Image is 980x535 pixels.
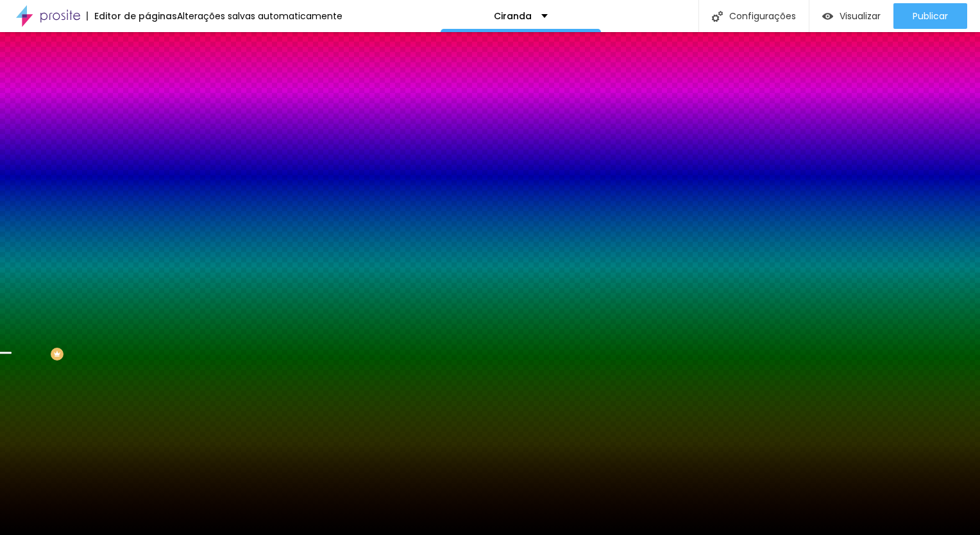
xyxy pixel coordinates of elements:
span: Publicar [913,11,948,21]
button: Visualizar [809,3,893,29]
div: Editor de páginas [87,12,177,21]
button: Publicar [893,3,967,29]
img: Icone [712,11,723,22]
span: Visualizar [840,11,881,21]
p: Ciranda [494,12,532,21]
div: Alterações salvas automaticamente [177,12,342,21]
img: view-1.svg [822,11,833,22]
